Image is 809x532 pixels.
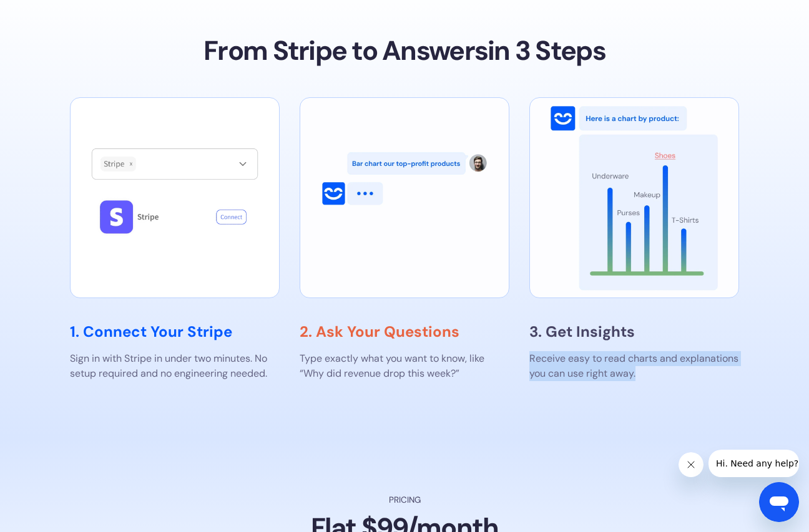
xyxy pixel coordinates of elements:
p: Sign in with Stripe in under two minutes. No setup required and no engineering needed. [70,351,280,381]
h3: 1. Connect Your Stripe [70,323,280,341]
span: in 3 Steps [488,33,606,68]
p: Receive easy to read charts and explanations you can use right away. [529,351,739,381]
h3: 3. Get Insights [529,323,739,341]
div: Pricing [389,494,421,506]
iframe: Message from company [708,450,799,477]
h3: 2. Ask Your Questions [300,323,509,341]
iframe: Close message [679,452,704,477]
p: Type exactly what you want to know, like “Why did revenue drop this week?” [300,351,509,381]
h2: From Stripe to Answers [70,35,739,67]
iframe: Button to launch messaging window [759,482,799,522]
